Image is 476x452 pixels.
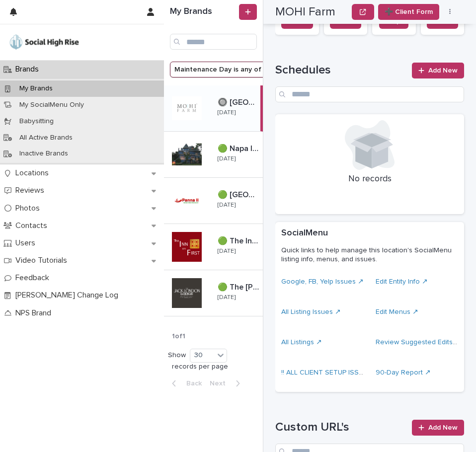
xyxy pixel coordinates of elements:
[376,308,418,315] a: Edit Menus ↗
[281,339,322,346] a: All Listings ↗
[11,65,47,74] p: Brands
[378,4,439,20] button: ➕ Client Form
[11,256,75,265] p: Video Tutorials
[11,168,57,178] p: Locations
[11,221,55,230] p: Contacts
[376,278,428,285] a: Edit Entity Info ↗
[168,351,186,360] p: Show
[428,67,458,74] span: Add New
[412,420,464,436] a: Add New
[281,278,364,285] a: Google, FB, Yelp Issues ↗
[170,62,301,77] button: Maintenance Day
[11,117,62,126] p: Babysitting
[275,5,335,19] h2: MOHI Farm
[11,308,59,318] p: NPS Brand
[275,63,406,77] h1: Schedules
[412,63,464,78] a: Add New
[11,291,126,300] p: [PERSON_NAME] Change Log
[164,224,263,270] a: 🟢 The Inn on First🟢 The Inn on First [DATE]
[164,379,206,388] button: Back
[180,380,202,387] span: Back
[11,273,57,283] p: Feedback
[281,228,328,239] h2: SocialMenu
[11,150,76,158] p: Inactive Brands
[218,188,261,200] p: 🟢 Panna II Garden Indian Restaurant
[8,32,80,52] img: o5DnuTxEQV6sW9jFYBBf
[218,234,261,246] p: 🟢 The Inn on First
[281,308,341,315] a: All Listing Issues ↗
[218,155,236,162] p: [DATE]
[376,339,461,346] a: Review Suggested Edits ↗
[210,380,232,387] span: Next
[11,134,80,142] p: All Active Brands
[218,281,261,292] p: 🟢 The Jack London Lodge
[170,34,257,50] input: Search
[218,294,236,301] p: [DATE]
[172,363,228,371] p: records per page
[275,420,406,435] h1: Custom URL's
[170,6,237,17] h1: My Brands
[11,238,43,248] p: Users
[11,101,92,109] p: My SocialMenu Only
[428,424,458,431] span: Add New
[164,85,263,132] a: 🔘 [GEOGRAPHIC_DATA]🔘 [GEOGRAPHIC_DATA] [DATE]
[206,379,248,388] button: Next
[218,142,261,153] p: 🟢 Napa Inn
[281,246,454,264] p: Quick links to help manage this location's SocialMenu listing info, menus, and issues.
[218,96,258,107] p: 🔘 MOHI Farm
[190,350,214,361] div: 30
[281,174,458,185] p: No records
[164,132,263,178] a: 🟢 Napa Inn🟢 Napa Inn [DATE]
[11,84,61,93] p: My Brands
[11,204,48,213] p: Photos
[218,109,236,116] p: [DATE]
[164,324,193,349] p: 1 of 1
[376,369,431,376] a: 90-Day Report ↗
[385,7,433,17] span: ➕ Client Form
[275,86,464,102] input: Search
[281,369,385,376] a: !! ALL CLIENT SETUP ISSUES !! ↗
[218,248,236,255] p: [DATE]
[164,270,263,316] a: 🟢 The [PERSON_NAME] Lodge🟢 The [PERSON_NAME] Lodge [DATE]
[164,178,263,224] a: 🟢 [GEOGRAPHIC_DATA] Indian Restaurant🟢 [GEOGRAPHIC_DATA] Indian Restaurant [DATE]
[218,202,236,209] p: [DATE]
[11,186,52,195] p: Reviews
